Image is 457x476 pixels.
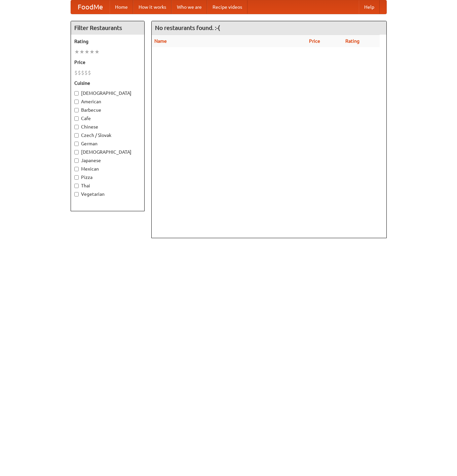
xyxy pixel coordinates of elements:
[74,115,141,122] label: Cafe
[74,100,79,104] input: American
[74,132,141,139] label: Czech / Slovak
[110,0,133,14] a: Home
[84,48,89,56] li: ★
[74,69,78,76] li: $
[89,48,94,56] li: ★
[359,0,380,14] a: Help
[88,69,91,76] li: $
[133,0,172,14] a: How it works
[74,91,79,96] input: [DEMOGRAPHIC_DATA]
[74,174,141,181] label: Pizza
[74,158,79,163] input: Japanese
[74,142,79,146] input: German
[74,150,79,154] input: [DEMOGRAPHIC_DATA]
[74,107,141,113] label: Barbecue
[172,0,207,14] a: Who we are
[74,157,141,164] label: Japanese
[74,38,141,45] h5: Rating
[79,48,84,56] li: ★
[71,21,144,35] h4: Filter Restaurants
[74,48,79,56] li: ★
[74,123,141,130] label: Chinese
[71,0,110,14] a: FoodMe
[74,98,141,105] label: American
[78,69,81,76] li: $
[74,125,79,129] input: Chinese
[74,140,141,147] label: German
[74,166,141,172] label: Mexican
[74,184,79,188] input: Thai
[74,182,141,189] label: Thai
[74,90,141,97] label: [DEMOGRAPHIC_DATA]
[74,192,79,196] input: Vegetarian
[345,38,359,44] a: Rating
[74,149,141,155] label: [DEMOGRAPHIC_DATA]
[74,116,79,121] input: Cafe
[155,25,220,31] ng-pluralize: No restaurants found. :-(
[309,38,320,44] a: Price
[154,38,167,44] a: Name
[207,0,247,14] a: Recipe videos
[74,191,141,197] label: Vegetarian
[74,80,141,86] h5: Cuisine
[74,108,79,112] input: Barbecue
[74,133,79,138] input: Czech / Slovak
[81,69,84,76] li: $
[74,59,141,66] h5: Price
[74,175,79,180] input: Pizza
[94,48,100,56] li: ★
[74,167,79,171] input: Mexican
[84,69,88,76] li: $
